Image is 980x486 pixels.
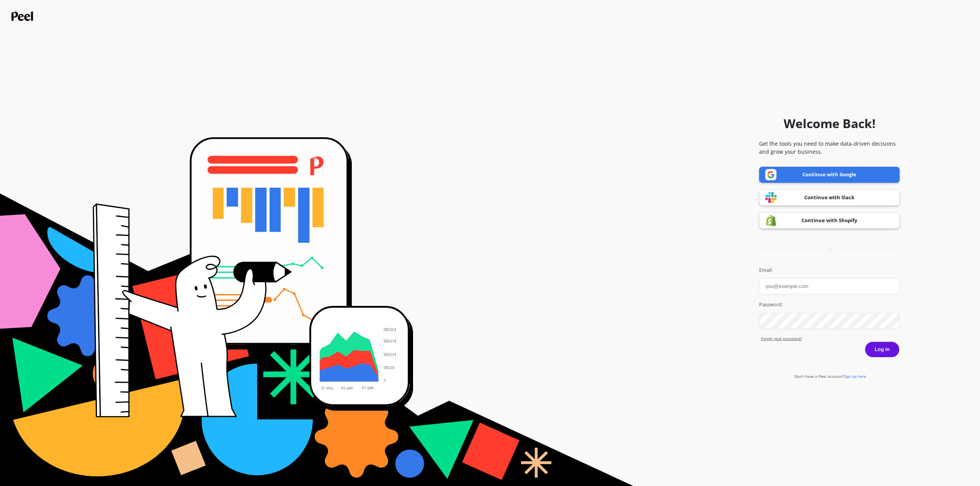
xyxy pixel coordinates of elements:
button: Log in [865,341,900,358]
a: Continue with Slack [759,190,900,206]
img: Shopify logo [765,215,777,226]
p: Get the tools you need to make data-driven decisions and grow your business. [759,140,900,156]
input: you@example.com [759,278,900,294]
a: Continue with Shopify [759,213,900,229]
span: Sign up here [844,374,866,379]
a: Don't have a Peel account?Sign up here [794,374,866,379]
img: Google logo [765,169,777,180]
img: Slack logo [765,192,777,203]
div: or [759,247,900,252]
label: Email: [759,267,900,274]
img: Peel [11,11,35,21]
a: Forgot yout password? [761,336,900,341]
label: Password: [759,301,900,309]
a: Continue with Google [759,167,900,183]
h1: Welcome Back! [784,114,875,133]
